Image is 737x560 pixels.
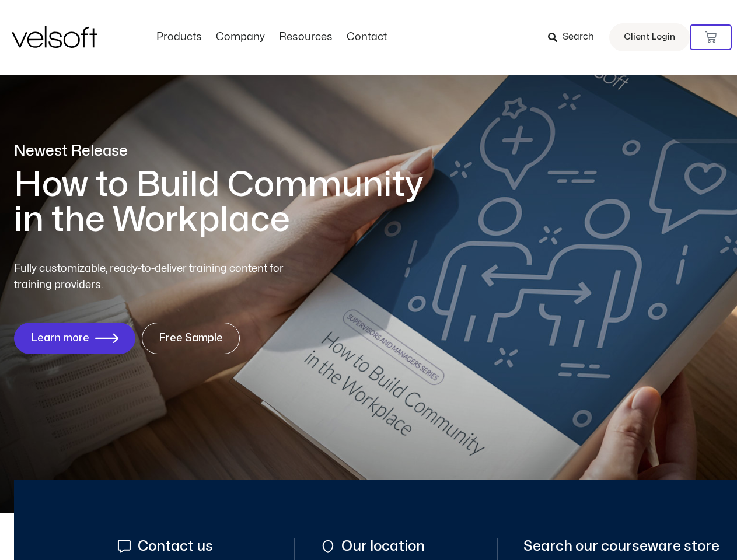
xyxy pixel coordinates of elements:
[272,31,340,44] a: ResourcesMenu Toggle
[340,31,394,44] a: ContactMenu Toggle
[624,30,675,45] span: Client Login
[548,27,602,47] a: Search
[609,23,690,51] a: Client Login
[14,323,135,354] a: Learn more
[142,323,240,354] a: Free Sample
[209,31,272,44] a: CompanyMenu Toggle
[14,167,440,237] h1: How to Build Community in the Workplace
[31,332,89,344] span: Learn more
[338,538,425,554] span: Our location
[14,261,305,293] p: Fully customizable, ready-to-deliver training content for training providers.
[12,26,97,48] img: Velsoft Training Materials
[523,538,719,554] span: Search our courseware store
[149,31,209,44] a: ProductsMenu Toggle
[159,332,223,344] span: Free Sample
[14,141,440,162] p: Newest Release
[149,31,394,44] nav: Menu
[563,30,594,45] span: Search
[135,538,213,554] span: Contact us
